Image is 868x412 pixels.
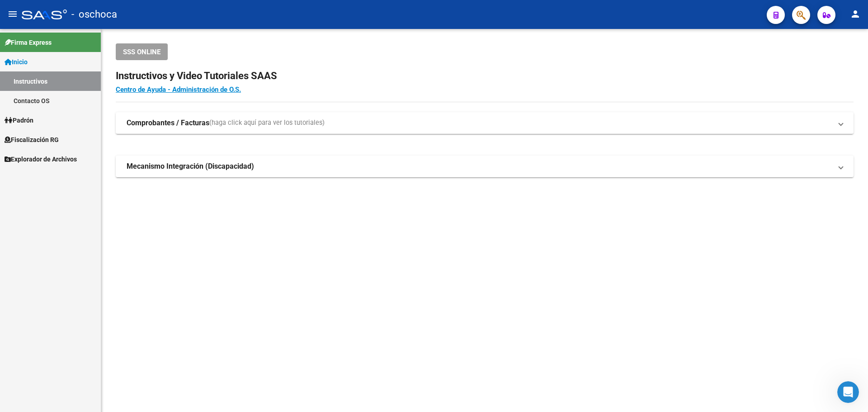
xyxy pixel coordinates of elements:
mat-expansion-panel-header: Mecanismo Integración (Discapacidad) [116,156,854,177]
span: (haga click aquí para ver los tutoriales) [209,118,325,128]
mat-expansion-panel-header: Comprobantes / Facturas(haga click aquí para ver los tutoriales) [116,112,854,134]
span: - oschoca [71,5,117,24]
span: Padrón [5,115,33,125]
iframe: Intercom live chat [837,381,859,403]
a: Centro de Ayuda - Administración de O.S. [116,85,241,94]
h2: Instructivos y Video Tutoriales SAAS [116,67,854,85]
mat-icon: person [850,9,861,19]
span: Fiscalización RG [5,135,59,145]
button: SSS ONLINE [116,43,168,60]
strong: Mecanismo Integración (Discapacidad) [127,161,254,171]
span: SSS ONLINE [123,48,160,56]
span: Explorador de Archivos [5,154,77,164]
span: Firma Express [5,38,52,47]
span: Inicio [5,57,28,67]
mat-icon: menu [7,9,18,19]
strong: Comprobantes / Facturas [127,118,209,128]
